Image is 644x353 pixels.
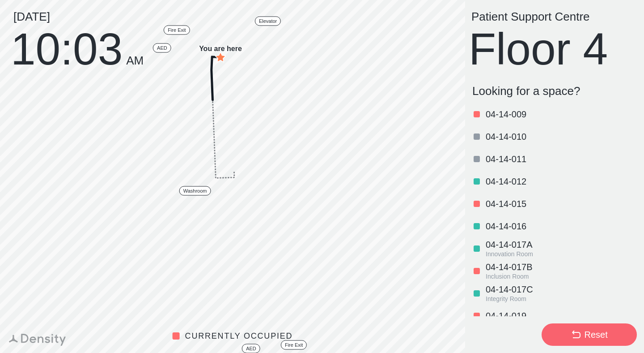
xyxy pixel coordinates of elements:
p: Integrity Room [486,295,635,303]
p: 04 - 14 - 017C [486,284,635,295]
button: Reset [542,323,637,346]
div: Reset [584,328,607,341]
p: 04 - 14 - 012 [486,176,635,187]
p: 04 - 14 - 017A [486,239,635,250]
p: 04 - 14 - 011 [486,154,635,164]
p: 04 - 14 - 010 [486,131,635,142]
p: 04 - 14 - 017B [486,262,635,272]
p: 04 - 14 - 009 [486,109,635,120]
p: 04 - 14 - 019 [486,310,635,321]
p: 04 - 14 - 016 [486,221,635,232]
p: Looking for a space? [472,84,637,98]
p: 04 - 14 - 015 [486,198,635,209]
p: Innovation Room [486,250,635,258]
p: Inclusion Room [486,272,635,280]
